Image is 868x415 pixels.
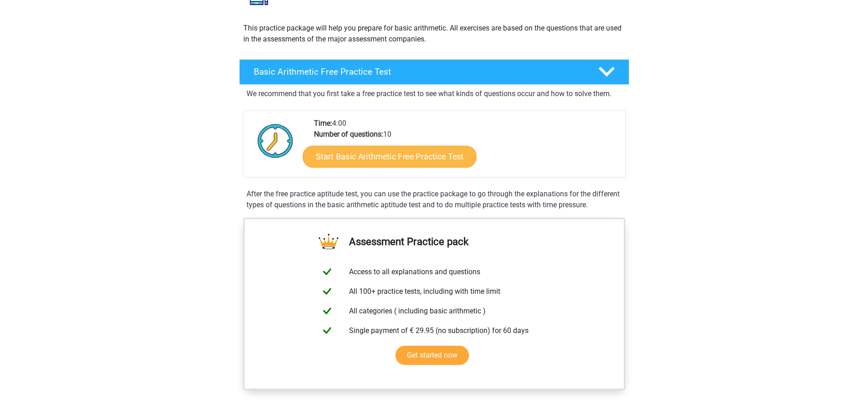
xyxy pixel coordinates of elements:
a: Get started now [395,346,469,365]
a: Start Basic Arithmetic Free Practice Test [303,145,477,167]
div: 4:00 10 [307,118,625,177]
b: Time: [314,119,332,128]
p: This practice package will help you prepare for basic arithmetic. All exercises are based on the ... [243,23,625,45]
a: Basic Arithmetic Free Practice Test [236,59,633,85]
b: Number of questions: [314,130,383,138]
p: We recommend that you first take a free practice test to see what kinds of questions occur and ho... [247,88,622,99]
img: Clock [252,118,298,164]
h4: Basic Arithmetic Free Practice Test [254,67,584,77]
div: After the free practice aptitude test, you can use the practice package to go through the explana... [243,189,626,210]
